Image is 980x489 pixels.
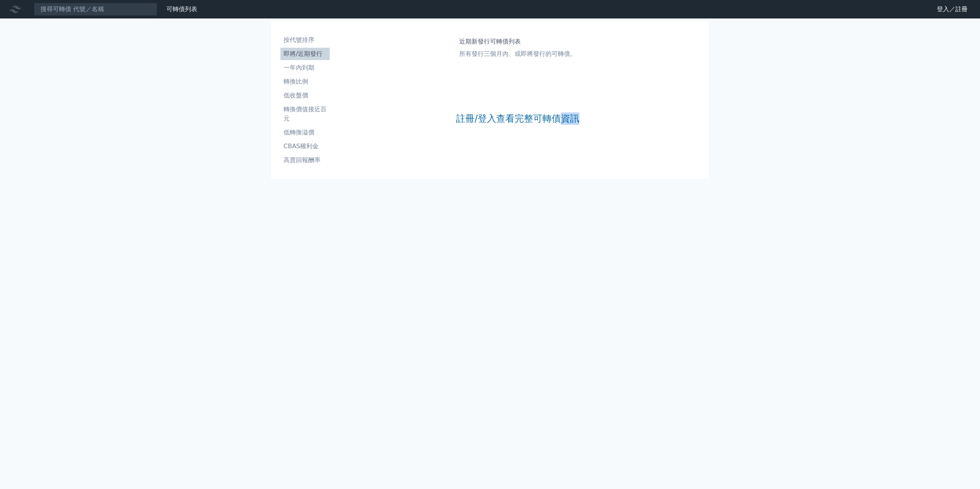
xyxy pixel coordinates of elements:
[280,62,330,74] a: 一年內到期
[280,35,330,45] li: 按代號排序
[280,154,330,166] a: 高賣回報酬率
[280,75,330,88] a: 轉換比例
[280,49,330,59] li: 即將/近期發行
[280,91,330,100] li: 低收盤價
[456,112,579,125] a: 註冊/登入查看完整可轉債資訊
[459,49,576,59] p: 所有發行三個月內、或即將發行的可轉債。
[280,128,330,137] li: 低轉換溢價
[34,3,157,16] input: 搜尋可轉債 代號／名稱
[280,126,330,139] a: 低轉換溢價
[280,156,330,165] li: 高賣回報酬率
[931,3,974,15] a: 登入／註冊
[280,34,330,46] a: 按代號排序
[459,37,576,46] h1: 近期新發行可轉債列表
[280,63,330,72] li: 一年內到期
[280,140,330,152] a: CBAS權利金
[280,103,330,125] a: 轉換價值接近百元
[280,142,330,151] li: CBAS權利金
[280,89,330,102] a: 低收盤價
[166,5,197,13] a: 可轉債列表
[280,77,330,86] li: 轉換比例
[280,48,330,60] a: 即將/近期發行
[280,105,330,123] li: 轉換價值接近百元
